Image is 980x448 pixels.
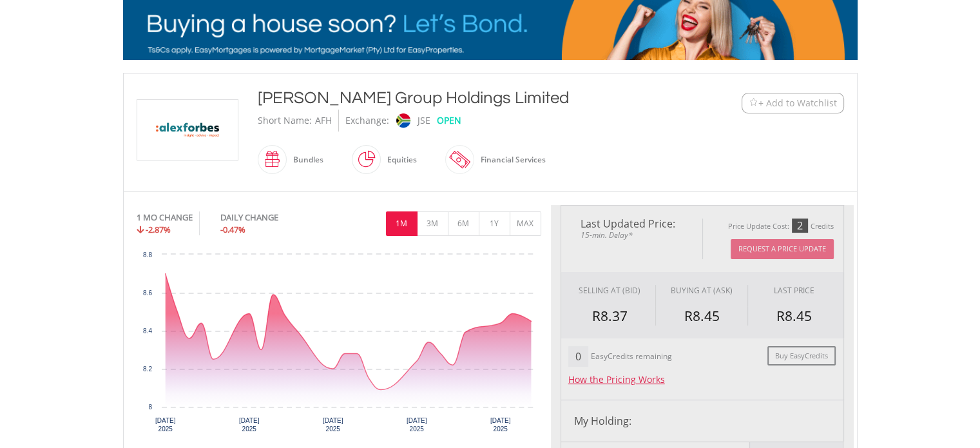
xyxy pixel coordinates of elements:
[474,144,546,175] div: Financial Services
[418,110,430,131] div: JSE
[479,211,510,236] button: 1Y
[143,289,152,297] text: 8.6
[315,110,332,131] div: AFH
[143,251,152,258] text: 8.8
[258,110,312,131] div: Short Name:
[155,417,175,433] text: [DATE] 2025
[137,248,541,442] div: Chart. Highcharts interactive chart.
[137,211,193,224] div: 1 MO CHANGE
[143,365,152,373] text: 8.2
[220,224,245,235] span: -0.47%
[381,144,417,175] div: Equities
[139,100,236,160] img: EQU.ZA.AFH.png
[417,211,448,236] button: 3M
[238,417,259,433] text: [DATE] 2025
[406,417,427,433] text: [DATE] 2025
[510,211,541,236] button: MAX
[742,93,844,113] button: Watchlist + Add to Watchlist
[749,98,758,108] img: Watchlist
[148,404,152,411] text: 8
[220,211,322,224] div: DAILY CHANGE
[137,248,541,442] svg: Interactive chart
[146,224,171,235] span: -2.87%
[437,110,461,131] div: OPEN
[758,97,837,110] span: + Add to Watchlist
[490,417,510,433] text: [DATE] 2025
[345,110,389,131] div: Exchange:
[322,417,343,433] text: [DATE] 2025
[396,113,410,128] img: jse.png
[386,211,418,236] button: 1M
[287,144,323,175] div: Bundles
[448,211,479,236] button: 6M
[143,327,152,335] text: 8.4
[258,86,662,110] div: [PERSON_NAME] Group Holdings Limited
